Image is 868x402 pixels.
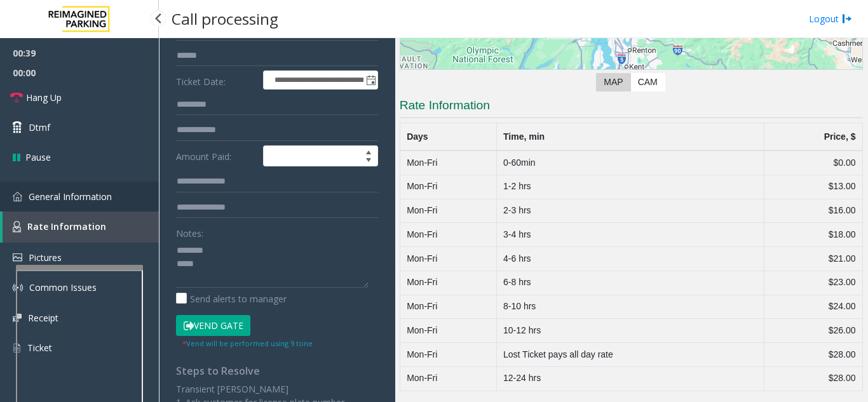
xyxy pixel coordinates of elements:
td: $21.00 [764,247,862,271]
td: 0-60min [496,151,764,175]
td: 4-6 hrs [496,247,764,271]
td: Mon-Fri [400,271,496,295]
label: Send alerts to manager [176,292,287,305]
img: 'icon' [13,283,23,293]
span: Rate Information [27,220,106,232]
td: Mon-Fri [400,343,496,367]
span: Increase value [360,146,377,156]
td: Mon-Fri [400,247,496,271]
td: 2-3 hrs [496,199,764,223]
label: Map [596,73,630,91]
td: Mon-Fri [400,366,496,391]
td: Lost Ticket pays all day rate [496,343,764,367]
h3: Rate Information [400,97,863,118]
td: Mon-Fri [400,199,496,223]
img: logout [842,12,852,25]
td: Mon-Fri [400,295,496,319]
label: Ticket Date: [173,70,260,90]
img: 'icon' [13,221,21,232]
td: $18.00 [764,223,862,247]
td: 1-2 hrs [496,175,764,199]
small: Vend will be performed using 9 tone [182,338,313,348]
span: Decrease value [360,156,377,166]
a: Logout [809,12,852,25]
span: Dtmf [29,121,50,134]
h3: Call processing [165,3,285,34]
label: Notes: [176,222,203,240]
td: $16.00 [764,199,862,223]
img: 'icon' [13,192,22,201]
td: $13.00 [764,175,862,199]
th: Days [400,123,496,151]
th: Time, min [496,123,764,151]
td: Mon-Fri [400,223,496,247]
td: $23.00 [764,271,862,295]
td: 3-4 hrs [496,223,764,247]
td: $28.00 [764,366,862,391]
span: General Information [29,191,112,203]
span: Toggle popup [363,71,377,89]
td: 6-8 hrs [496,271,764,295]
th: Price, $ [764,123,862,151]
span: Pictures [29,251,62,264]
td: $0.00 [764,151,862,175]
td: Mon-Fri [400,151,496,175]
img: 'icon' [13,253,22,262]
label: Amount Paid: [173,145,260,167]
img: 'icon' [13,314,22,322]
span: Pause [25,151,51,164]
td: $26.00 [764,319,862,343]
img: 'icon' [13,342,21,354]
label: CAM [630,73,665,91]
button: Vend Gate [176,315,250,337]
td: Mon-Fri [400,319,496,343]
td: Mon-Fri [400,175,496,199]
td: 12-24 hrs [496,366,764,391]
a: Rate Information [3,211,159,243]
td: 8-10 hrs [496,295,764,319]
h4: Steps to Resolve [176,365,378,377]
span: Hang Up [26,91,62,104]
td: 10-12 hrs [496,319,764,343]
td: $24.00 [764,295,862,319]
td: $28.00 [764,343,862,367]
